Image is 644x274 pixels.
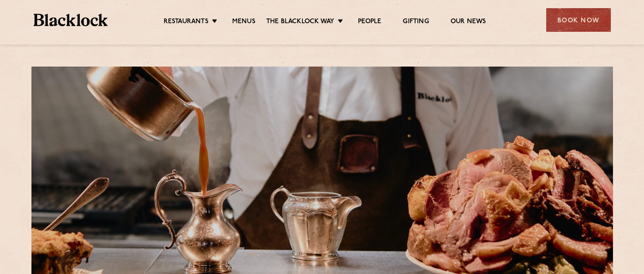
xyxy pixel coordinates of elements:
[164,18,208,27] a: Restaurants
[266,18,334,27] a: The Blacklock Way
[232,18,255,27] a: Menus
[34,14,108,26] img: BL_Textured_Logo-footer-cropped.svg
[403,18,429,27] a: Gifting
[451,18,486,27] a: Our News
[546,8,611,32] div: Book Now
[358,18,381,27] a: People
